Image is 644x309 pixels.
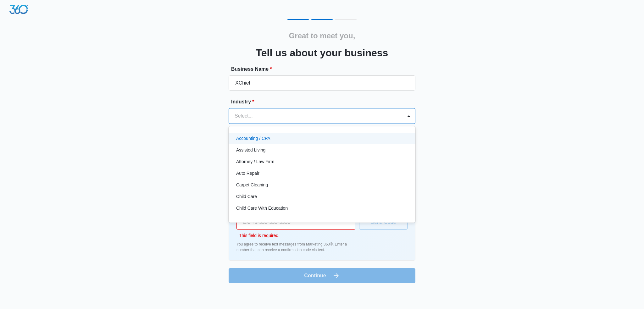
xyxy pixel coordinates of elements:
[236,182,268,188] p: Carpet Cleaning
[289,30,355,41] h2: Great to meet you,
[239,232,355,239] p: This field is required.
[236,217,260,223] p: Chiropractor
[231,98,418,106] label: Industry
[236,170,259,177] p: Auto Repair
[231,65,418,73] label: Business Name
[236,205,288,212] p: Child Care With Education
[236,241,355,253] p: You agree to receive text messages from Marketing 360®. Enter a number that can receive a confirm...
[236,193,257,200] p: Child Care
[236,147,265,153] p: Assisted Living
[256,45,388,60] h3: Tell us about your business
[229,75,415,91] input: e.g. Jane's Plumbing
[236,158,274,165] p: Attorney / Law Firm
[236,135,270,142] p: Accounting / CPA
